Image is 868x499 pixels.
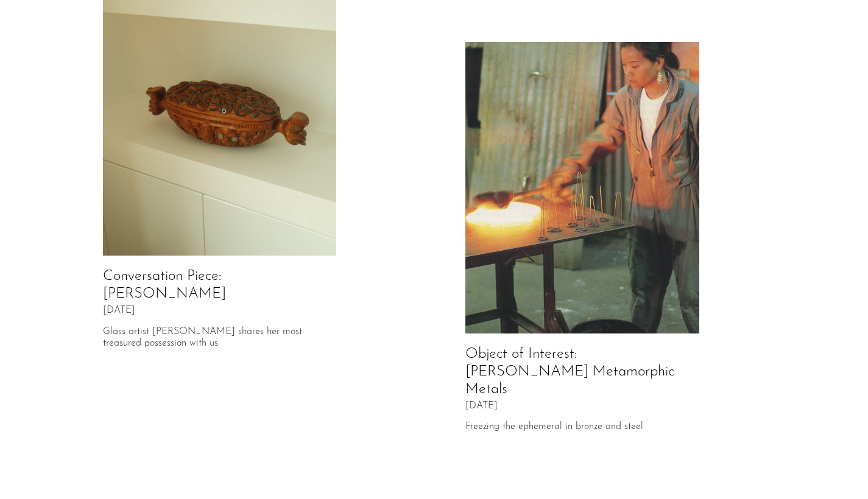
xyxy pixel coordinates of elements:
p: Freezing the ephemeral in bronze and steel [465,421,699,433]
span: [DATE] [465,401,498,412]
span: [DATE] [103,305,135,316]
a: Object of Interest: [PERSON_NAME] Metamorphic Metals [465,347,674,397]
a: Conversation Piece: [PERSON_NAME] [103,269,226,301]
img: Object of Interest: Izabel Lam's Metamorphic Metals [465,42,699,334]
p: Glass artist [PERSON_NAME] shares her most treasured possession with us [103,326,337,349]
